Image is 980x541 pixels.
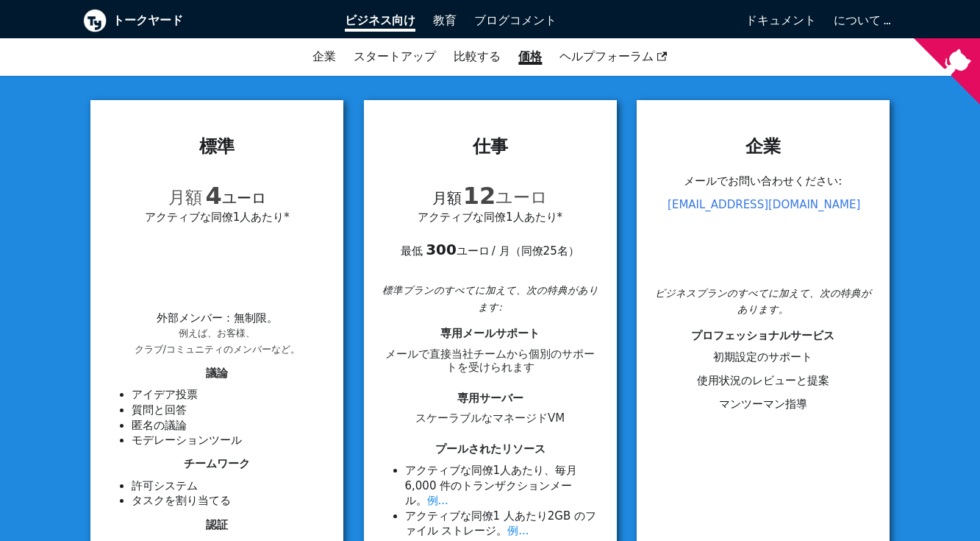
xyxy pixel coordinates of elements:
a: 企業 [304,44,345,69]
font: アクティブな同僚 [405,464,493,477]
font: 加えて、次の特典があります。 [737,287,871,315]
font: 月額 [432,189,462,207]
a: 比較する [454,49,501,63]
font: 質問と回答 [132,403,187,417]
font: 加えて、次の特典があります: [478,284,598,312]
font: 外部メンバー [157,311,223,325]
font: メールで直接当社チームから個別のサポートを受けられます [385,347,595,375]
font: 許可システム [132,479,198,492]
a: [EMAIL_ADDRESS][DOMAIN_NAME] [668,198,860,211]
font: のすべてに [727,287,779,299]
font: ビジネス向け [345,13,415,27]
font: 1 [493,464,501,477]
font: モデレーションツール [132,434,242,447]
font: 人あたり、毎月 6,000 件のトランザクションメール [405,464,578,507]
font: 標準プラン [382,284,434,296]
font: 12 [463,182,496,210]
font: 300 [426,241,457,258]
font: 匿名の議論 [132,419,187,432]
font: 専用メールサポート [440,327,540,340]
font: 初期設定のサポート [713,350,812,364]
font: プールされたリソース [435,442,546,456]
font: 最低 [401,244,423,258]
font: ブログコメント [474,13,557,27]
font: について [834,13,881,27]
font: 価格 [518,49,542,63]
font: 認証 [206,518,228,531]
font: ） [568,244,579,258]
font: 。 [416,494,427,507]
font: マンツーマン指導 [719,397,807,411]
font: クラブ/コミュニティのメンバーなど。 [135,344,300,355]
font: 例... [427,494,448,507]
a: ビジネス向け [336,8,424,33]
font: メールでお問い合わせください: [684,174,842,188]
font: 企業 [312,49,336,63]
font: 2 [548,509,555,523]
a: ドキュメント [565,8,825,33]
font: 月額 [168,188,202,207]
font: スタートアップ [354,49,436,63]
font: 。 [496,524,507,537]
font: アクティブな同僚1人あたり [418,211,557,224]
font: 25名 [543,244,568,258]
a: 価格 [509,44,551,69]
a: トークヤードのロゴトークヤード [83,9,325,32]
font: プロフェッショナルサービス [691,329,834,342]
font: スケーラブルなマネージドVM [415,411,565,425]
font: のすべてに [434,284,485,296]
a: について [834,13,889,27]
font: ユーロ / 月（ [457,244,521,258]
font: タスクを割り当てる [132,494,231,507]
font: アイデア投票 [132,388,198,401]
img: トークヤードのロゴ [83,9,107,32]
font: 4 [206,182,222,210]
font: ユーロ [222,189,266,207]
font: トークヤード [112,13,183,27]
font: チームワーク [184,457,250,470]
font: 同僚 [521,244,543,258]
font: ドキュメント [745,13,816,27]
font: 仕事 [473,136,508,157]
font: アクティブな同僚1人あたり [145,211,285,224]
font: 例... [507,524,529,537]
font: 使用状況のレビューと提案 [697,374,829,387]
a: ヘルプフォーラム [551,44,676,69]
font: ビジネスプラン [655,287,727,299]
a: スタートアップ [345,44,445,69]
font: 議論 [206,367,228,380]
font: ：無制限 [223,311,267,325]
font: 教育 [433,13,457,27]
font: ユーロ [496,188,548,207]
a: 教育 [424,8,465,33]
font: 標準 [199,136,235,157]
font: ヘルプフォーラム [559,49,654,63]
font: 企業 [745,136,781,157]
font: 専用サーバー [457,392,523,405]
a: ブログコメント [465,8,565,33]
font: 。 [267,311,278,325]
font: 例えば、お客様、 [179,328,255,339]
font: アクティブな同僚1 人あたり [405,509,548,523]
